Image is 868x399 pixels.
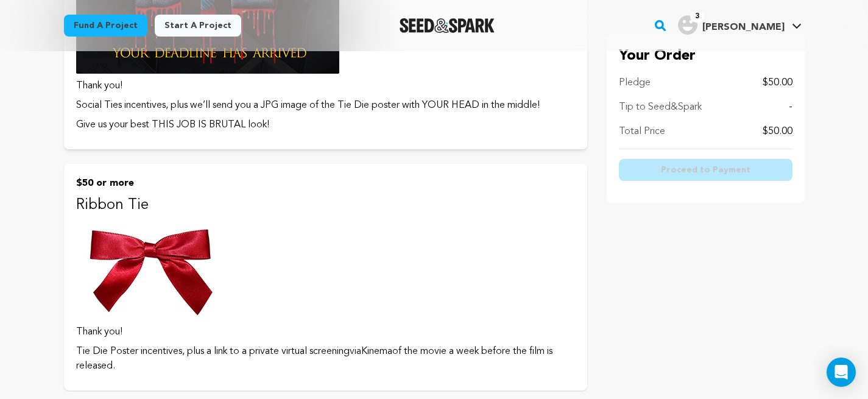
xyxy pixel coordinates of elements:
[676,13,804,35] a: Jessica S.'s Profile
[661,164,750,176] span: Proceed to Payment
[763,124,792,139] p: $50.00
[76,176,575,191] p: $50 or more
[619,124,665,139] p: Total Price
[400,18,495,33] img: Seed&Spark Logo Dark Mode
[678,15,697,35] img: user.png
[76,196,575,215] p: Ribbon Tie
[702,23,785,32] span: [PERSON_NAME]
[64,164,587,390] button: $50 or more Ribbon Tie Thank you!Tie Die Poster incentives, plus a link to a private virtual scre...
[76,220,227,320] img: incentive
[76,344,575,373] p: Tie Die Poster incentives, plus a link to a private virtual screening of the movie a week before ...
[619,46,792,66] p: Your Order
[76,79,575,93] p: Thank you!
[619,76,651,90] p: Pledge
[619,159,792,181] button: Proceed to Payment
[76,118,575,132] p: Give us your best THIS JOB IS BRUTAL look!
[76,325,575,339] p: Thank you!
[789,100,792,115] p: -
[76,98,575,113] p: Social Ties incentives, plus we’ll send you a JPG image of the Tie Die poster with YOUR HEAD in t...
[64,15,147,37] a: Fund a project
[619,100,702,115] p: Tip to Seed&Spark
[763,76,792,90] p: $50.00
[678,15,785,35] div: Jessica S.'s Profile
[676,13,804,38] span: Jessica S.'s Profile
[350,347,361,356] span: via
[361,347,392,356] a: Kinema
[827,358,856,387] div: Open Intercom Messenger
[155,15,241,37] a: Start a project
[400,18,495,33] a: Seed&Spark Homepage
[690,10,704,23] span: 3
